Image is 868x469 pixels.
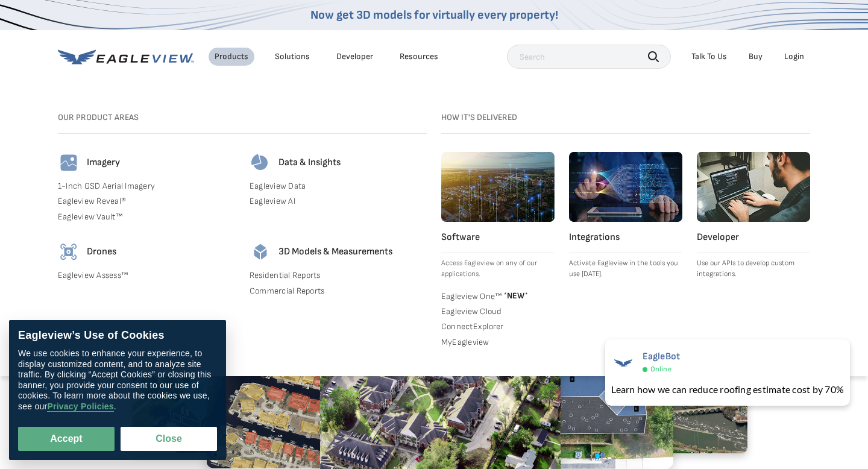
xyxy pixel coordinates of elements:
[749,51,763,62] a: Buy
[441,258,555,280] p: Access Eagleview on any of our applications.
[569,152,682,222] img: integrations.webp
[611,382,844,397] div: Learn how we can reduce roofing estimate cost by 70%
[507,45,671,69] input: Search
[250,241,271,263] img: 3d-models-icon.svg
[441,231,555,244] h4: Software
[691,51,727,62] div: Talk To Us
[47,401,113,412] a: Privacy Policies
[611,351,635,375] img: EagleBot
[18,329,217,342] div: Eagleview’s Use of Cookies
[569,152,682,280] a: Integrations Activate Eagleview in the tools you use [DATE].
[278,157,341,169] h4: Data & Insights
[250,152,271,174] img: data-icon.svg
[18,348,217,412] div: We use cookies to enhance your experience, to display customized content, and to analyze site tra...
[697,231,810,244] h4: Developer
[441,306,555,317] a: Eagleview Cloud
[697,258,810,280] p: Use our APIs to develop custom integrations.
[250,286,427,297] a: Commercial Reports
[441,112,810,123] h3: How it's Delivered
[58,112,427,123] h3: Our Product Areas
[441,337,555,348] a: MyEagleview
[58,152,80,174] img: imagery-icon.svg
[58,212,235,222] a: Eagleview Vault™
[468,334,673,469] img: 2.2.png
[58,196,235,207] a: Eagleview Reveal®
[310,8,558,22] a: Now get 3D models for virtually every property!
[697,152,810,222] img: developer.webp
[275,51,310,62] div: Solutions
[18,427,115,451] button: Accept
[643,351,681,362] span: EagleBot
[502,291,527,301] span: NEW
[87,246,116,258] h4: Drones
[250,270,427,281] a: Residential Reports
[650,365,671,374] span: Online
[58,270,235,281] a: Eagleview Assess™
[58,241,80,263] img: drones-icon.svg
[441,321,555,332] a: ConnectExplorer
[569,258,682,280] p: Activate Eagleview in the tools you use [DATE].
[336,51,373,62] a: Developer
[400,51,438,62] div: Resources
[87,157,120,169] h4: Imagery
[278,246,392,258] h4: 3D Models & Measurements
[784,51,804,62] div: Login
[441,289,555,301] a: Eagleview One™ *NEW*
[697,152,810,280] a: Developer Use our APIs to develop custom integrations.
[215,51,248,62] div: Products
[58,181,235,192] a: 1-Inch GSD Aerial Imagery
[206,334,411,469] img: 5.2.png
[250,181,427,192] a: Eagleview Data
[121,427,217,451] button: Close
[250,196,427,207] a: Eagleview AI
[441,152,555,222] img: software.webp
[569,231,682,244] h4: Integrations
